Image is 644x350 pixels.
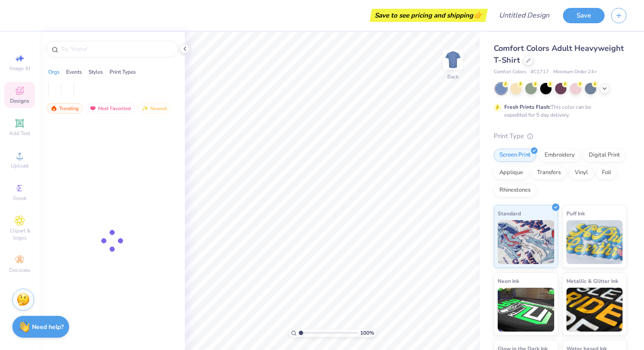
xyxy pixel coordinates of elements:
div: Save to see pricing and shipping [372,9,485,22]
span: Puff Ink [566,209,585,218]
input: Untitled Design [492,7,556,24]
div: Digital Print [583,149,626,162]
div: Vinyl [569,166,594,179]
div: Rhinestones [494,184,536,197]
div: Applique [494,166,529,179]
span: # C1717 [531,68,549,76]
span: Comfort Colors Adult Heavyweight T-Shirt [494,43,624,65]
div: Orgs [48,68,60,76]
img: Puff Ink [566,220,623,264]
div: Embroidery [539,149,580,162]
span: Metallic & Glitter Ink [566,276,618,286]
span: Image AI [10,65,30,72]
div: Print Type [494,131,626,141]
img: Neon Ink [498,288,554,332]
div: This color can be expedited for 5 day delivery. [504,103,612,119]
span: Upload [11,162,28,169]
span: 👉 [473,10,483,20]
span: Standard [498,209,521,218]
span: 100 % [360,329,374,337]
div: Back [447,73,459,81]
img: Newest.gif [142,105,149,111]
button: Save [563,8,605,23]
img: most_fav.gif [89,105,96,111]
span: Comfort Colors [494,68,526,76]
div: Foil [596,166,617,179]
div: Screen Print [494,149,536,162]
div: Newest [138,103,171,114]
div: Styles [88,68,103,76]
img: Metallic & Glitter Ink [566,288,623,332]
span: Neon Ink [498,276,519,286]
div: Print Types [110,68,136,76]
strong: Fresh Prints Flash: [504,104,551,111]
div: Transfers [531,166,566,179]
span: Minimum Order: 24 + [553,68,597,76]
img: trending.gif [50,105,57,111]
span: Greek [13,195,27,202]
span: Add Text [9,130,30,137]
div: Most Favorited [85,103,135,114]
span: Designs [10,97,29,104]
div: Trending [46,103,83,114]
input: Try "Alpha" [60,45,173,54]
div: Events [66,68,82,76]
strong: Need help? [32,323,64,331]
img: Back [444,51,462,68]
span: Decorate [9,267,30,274]
img: Standard [498,220,554,264]
span: Clipart & logos [4,227,35,241]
